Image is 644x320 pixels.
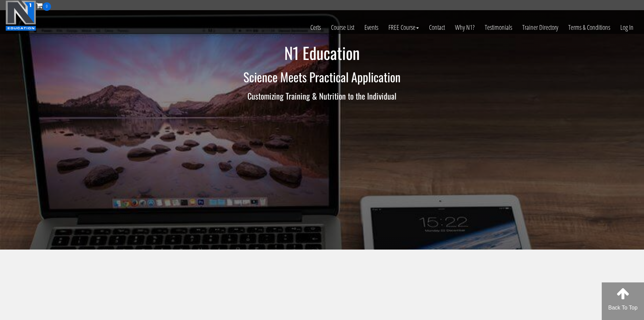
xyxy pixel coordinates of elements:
[480,11,517,44] a: Testimonials
[424,11,450,44] a: Contact
[305,11,326,44] a: Certs
[359,11,383,44] a: Events
[326,11,359,44] a: Course List
[563,11,615,44] a: Terms & Conditions
[36,1,51,10] a: 0
[124,70,520,84] h2: Science Meets Practical Application
[124,44,520,62] h1: N1 Education
[5,0,36,31] img: n1-education
[450,11,480,44] a: Why N1?
[615,11,639,44] a: Log In
[383,11,424,44] a: FREE Course
[43,2,51,11] span: 0
[124,91,520,100] h3: Customizing Training & Nutrition to the Individual
[517,11,563,44] a: Trainer Directory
